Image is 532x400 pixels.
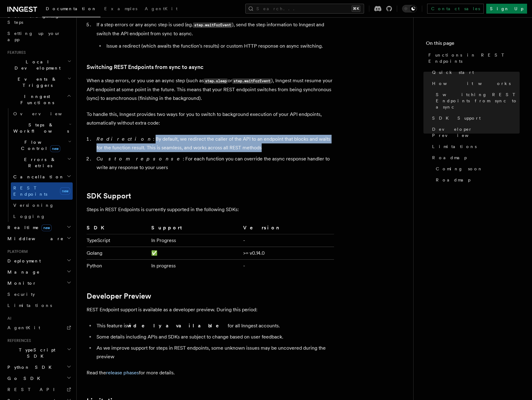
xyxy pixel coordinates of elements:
[241,224,334,234] th: Version
[436,91,520,110] span: Switching REST Endpoints from sync to async
[436,177,470,183] span: Roadmap
[427,4,484,14] a: Contact sales
[5,91,73,108] button: Inngest Functions
[46,6,97,11] span: Documentation
[149,224,241,234] th: Support
[5,74,73,91] button: Events & Triggers
[87,224,149,234] th: SDK
[5,347,67,359] span: TypeScript SDK
[193,23,232,28] code: step.waitForEvent
[11,156,67,169] span: Errors & Retries
[5,108,73,222] div: Inngest Functions
[105,42,334,50] li: Issue a redirect (which awaits the function's results) or custom HTTP response on async switching.
[13,185,47,197] span: REST Endpoints
[87,110,334,127] p: To handle this, Inngest provides two ways for you to switch to background execution of your API e...
[5,11,73,28] a: Leveraging Steps
[433,174,520,185] a: Roadmap
[430,152,520,163] a: Roadmap
[87,368,334,377] p: Read the for more details.
[11,119,73,137] button: Steps & Workflows
[5,280,36,286] span: Monitor
[486,4,527,14] a: Sign Up
[5,76,67,88] span: Events & Triggers
[433,89,520,113] a: Switching REST Endpoints from sync to async
[5,278,73,289] button: Monitor
[432,143,477,150] span: Limitations
[232,79,271,84] code: step.waitForEvent
[141,2,181,17] a: AgentKit
[5,255,73,266] button: Deployment
[145,6,178,11] span: AgentKit
[11,211,73,222] a: Logging
[11,139,68,151] span: Flow Control
[5,50,26,55] span: Features
[426,40,520,49] h4: On this page
[11,171,73,182] button: Cancellation
[11,182,73,200] a: REST Endpointsnew
[430,113,520,124] a: SDK Support
[104,6,137,11] span: Examples
[428,52,520,64] span: Functions in REST Endpoints
[101,2,141,17] a: Examples
[106,370,139,376] a: release phases
[127,323,228,329] strong: widely available
[5,249,28,254] span: Platform
[7,387,60,392] span: REST API
[5,93,67,106] span: Inngest Functions
[97,156,183,162] em: Custom repsonse
[5,322,73,333] a: AgentKit
[5,233,73,244] button: Middleware
[87,234,149,247] td: TypeScript
[430,67,520,78] a: Quick start
[60,187,70,195] span: new
[7,292,35,297] span: Security
[5,222,73,233] button: Realtimenew
[95,155,334,172] li: : For each function you can override the async response handler to write any response to your users
[97,136,153,142] em: Redirection
[13,111,77,116] span: Overview
[402,5,417,12] button: Toggle dark mode
[7,325,40,330] span: AgentKit
[204,79,228,84] code: step.sleep
[432,155,467,161] span: Roadmap
[95,333,334,341] li: Some details including APIs and SDKs are subject to change based on user feedback.
[241,234,334,247] td: -
[432,115,481,121] span: SDK Support
[87,247,149,260] td: Golang
[5,269,40,275] span: Manage
[432,80,511,87] span: How it works
[5,384,73,395] a: REST API
[7,303,52,308] span: Limitations
[436,166,483,172] span: Coming soon
[241,247,334,260] td: >= v0.14.0
[433,163,520,174] a: Coming soon
[95,20,334,50] li: If a step errors or any async step is used (eg. ), send the step information to Inngest and switc...
[5,375,44,381] span: Go SDK
[430,141,520,152] a: Limitations
[5,59,67,71] span: Local Development
[5,236,64,242] span: Middleware
[95,344,334,361] li: As we improve support for steps in REST endpoints, some unknown issues may be uncovered during th...
[432,69,474,75] span: Quick start
[149,234,241,247] td: In Progress
[50,145,60,152] span: new
[95,135,334,152] li: : By default, we redirect the caller of the API to an endpoint that blocks and waits for the func...
[11,154,73,171] button: Errors & Retries
[245,4,364,14] button: Search...⌘K
[5,266,73,278] button: Manage
[11,174,64,180] span: Cancellation
[87,63,204,71] a: Switching REST Endpoints from sync to async
[149,260,241,272] td: In progress
[42,2,101,17] a: Documentation
[352,6,360,12] kbd: ⌘K
[87,205,334,214] p: Steps in REST Endpoints is currently supported in the following SDKs:
[5,338,31,343] span: References
[5,28,73,45] a: Setting up your app
[5,362,73,373] button: Python SDK
[11,108,73,119] a: Overview
[87,192,131,200] a: SDK Support
[5,344,73,362] button: TypeScript SDK
[87,292,151,300] a: Developer Preview
[87,260,149,272] td: Python
[5,373,73,384] button: Go SDK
